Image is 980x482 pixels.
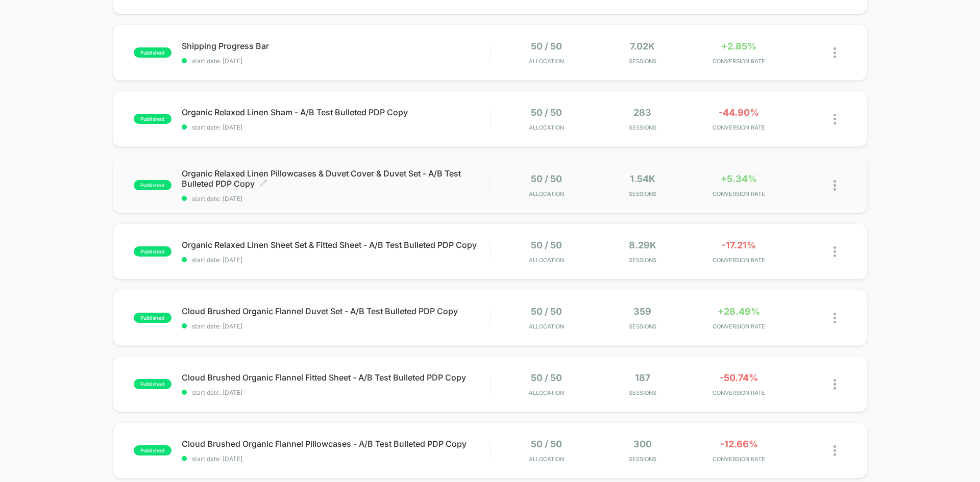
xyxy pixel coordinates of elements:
[531,306,562,317] span: 50 / 50
[597,58,689,65] span: Sessions
[721,173,757,184] span: +5.34%
[597,124,689,131] span: Sessions
[182,57,489,65] span: start date: [DATE]
[693,190,785,197] span: CONVERSION RATE
[529,257,564,264] span: Allocation
[531,107,562,118] span: 50 / 50
[4,4,149,13] p: Analytics Inspector 1.7.0
[722,240,756,250] span: -17.21%
[633,107,651,118] span: 283
[182,372,489,383] span: Cloud Brushed Organic Flannel Fitted Sheet - A/B Test Bulleted PDP Copy
[834,379,836,390] img: close
[597,257,689,264] span: Sessions
[633,306,651,317] span: 359
[693,323,785,330] span: CONVERSION RATE
[633,439,652,449] span: 300
[531,41,562,52] span: 50 / 50
[597,323,689,330] span: Sessions
[529,389,564,396] span: Allocation
[834,114,836,124] img: close
[134,379,171,389] span: published
[718,306,760,317] span: +28.49%
[182,107,489,117] span: Organic Relaxed Linen Sham - A/B Test Bulleted PDP Copy
[182,389,489,396] span: start date: [DATE]
[834,445,836,456] img: close
[630,41,655,52] span: 7.02k
[182,123,489,131] span: start date: [DATE]
[531,372,562,383] span: 50 / 50
[134,313,171,323] span: published
[531,439,562,449] span: 50 / 50
[531,240,562,250] span: 50 / 50
[834,313,836,323] img: close
[834,47,836,58] img: close
[629,240,656,250] span: 8.29k
[182,195,489,202] span: start date: [DATE]
[182,306,489,316] span: Cloud Brushed Organic Flannel Duvet Set - A/B Test Bulleted PDP Copy
[693,58,785,65] span: CONVERSION RATE
[182,256,489,264] span: start date: [DATE]
[4,57,62,66] a: Enable Validation
[834,180,836,191] img: close
[182,455,489,463] span: start date: [DATE]
[719,107,759,118] span: -44.90%
[182,41,489,51] span: Shipping Progress Bar
[693,257,785,264] span: CONVERSION RATE
[597,455,689,463] span: Sessions
[693,124,785,131] span: CONVERSION RATE
[693,389,785,396] span: CONVERSION RATE
[720,439,758,449] span: -12.66%
[182,439,489,449] span: Cloud Brushed Organic Flannel Pillowcases - A/B Test Bulleted PDP Copy
[531,173,562,184] span: 50 / 50
[134,47,171,58] span: published
[720,372,758,383] span: -50.74%
[529,58,564,65] span: Allocation
[721,41,756,52] span: +2.85%
[4,24,149,41] h5: Bazaarvoice Analytics content is not detected on this page.
[529,323,564,330] span: Allocation
[134,114,171,124] span: published
[182,168,489,189] span: Organic Relaxed Linen Pillowcases & Duvet Cover & Duvet Set - A/B Test Bulleted PDP Copy
[693,455,785,463] span: CONVERSION RATE
[134,445,171,455] span: published
[134,180,171,190] span: published
[635,372,650,383] span: 187
[529,455,564,463] span: Allocation
[529,190,564,197] span: Allocation
[4,57,62,66] abbr: Enabling validation will send analytics events to the Bazaarvoice validation service. If an event...
[597,389,689,396] span: Sessions
[134,246,171,257] span: published
[529,124,564,131] span: Allocation
[630,173,655,184] span: 1.54k
[182,322,489,330] span: start date: [DATE]
[182,240,489,250] span: Organic Relaxed Linen Sheet Set & Fitted Sheet - A/B Test Bulleted PDP Copy
[834,246,836,257] img: close
[597,190,689,197] span: Sessions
